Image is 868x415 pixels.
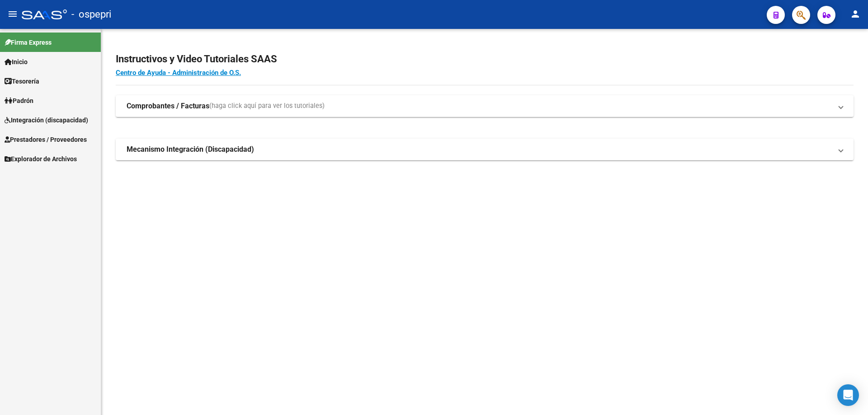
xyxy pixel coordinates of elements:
span: Padrón [5,96,33,106]
span: Firma Express [5,37,52,47]
span: - ospepri [71,5,111,24]
span: Tesorería [5,76,39,86]
div: Open Intercom Messenger [837,384,859,406]
span: (haga click aquí para ver los tutoriales) [209,101,325,111]
span: Inicio [5,57,28,67]
h2: Instructivos y Video Tutoriales SAAS [116,51,854,68]
mat-icon: person [850,9,861,19]
a: Centro de Ayuda - Administración de O.S. [116,69,241,77]
mat-expansion-panel-header: Mecanismo Integración (Discapacidad) [116,139,854,160]
mat-expansion-panel-header: Comprobantes / Facturas(haga click aquí para ver los tutoriales) [116,95,854,117]
span: Prestadores / Proveedores [5,135,87,145]
span: Integración (discapacidad) [5,115,88,125]
strong: Comprobantes / Facturas [127,101,209,111]
strong: Mecanismo Integración (Discapacidad) [127,145,254,154]
span: Explorador de Archivos [5,154,77,164]
mat-icon: menu [7,9,18,19]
